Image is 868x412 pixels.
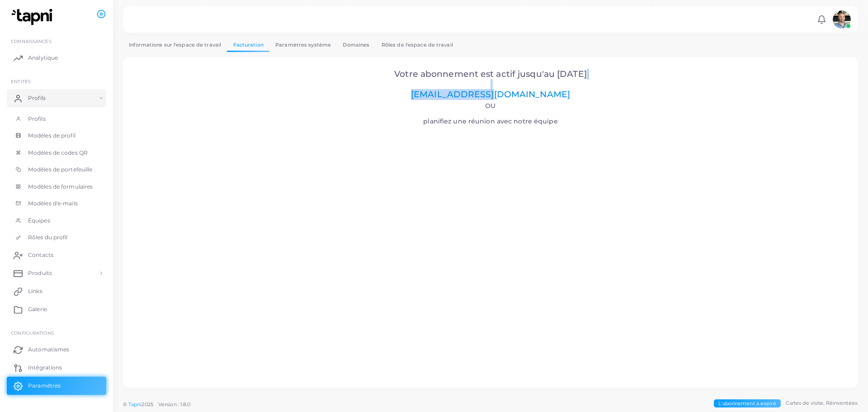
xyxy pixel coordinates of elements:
a: Links [7,282,106,300]
a: Rôles du profil [7,229,106,246]
font: Modèles de portefeuille [28,166,93,173]
img: avatar [833,10,851,28]
font: Produits [28,270,52,276]
font: Équipes [28,217,50,224]
font: Version : 1.8.0 [158,401,191,407]
font: Rôles du profil [28,234,68,241]
a: Tapni [128,401,142,407]
font: Links [28,288,42,294]
font: Automatismes [28,346,69,353]
a: Modèles de profil [7,127,106,144]
font: Modèles d'e-mails [28,200,78,207]
a: Automatismes [7,341,106,359]
a: Galerie [7,300,106,318]
font: Rôles de l'espace de travail [382,42,453,48]
a: [EMAIL_ADDRESS][DOMAIN_NAME] [411,89,570,99]
font: Facturation [233,42,264,48]
a: Paramètres [7,377,106,395]
font: Ou [485,102,495,110]
font: Domaines [343,42,369,48]
a: Profils [7,89,106,107]
font: Modèles de codes QR [28,149,88,156]
font: Profils [28,115,46,122]
font: Cartes de visite. Réinventées. [786,400,858,406]
font: CONNAISSANCES [11,38,51,44]
font: Intégrations [28,364,62,371]
a: Modèles de formulaires [7,178,106,195]
font: Configurations [11,330,54,336]
a: Modèles de portefeuille [7,161,106,178]
font: planifiez une réunion avec notre équipe [423,117,557,125]
a: Équipes [7,212,106,229]
font: ENTITÉS [11,79,31,84]
a: Produits [7,264,106,282]
font: Analytique [28,54,58,61]
font: Paramètres [28,382,61,389]
a: Analytique [7,49,106,67]
img: logo [8,9,58,25]
iframe: Sélectionnez une date et une heure - Calendly [136,128,846,375]
font: Modèles de formulaires [28,183,93,190]
font: Contacts [28,251,53,258]
font: Profils [28,95,46,101]
a: Modèles de codes QR [7,144,106,161]
a: Profils [7,110,106,128]
font: L'abonnement a expiré [718,400,776,407]
font: Galerie [28,306,47,313]
a: Modèles d'e-mails [7,195,106,212]
font: Modèles de profil [28,132,75,139]
a: Intégrations [7,359,106,377]
font: Informations sur l'espace de travail [129,42,221,48]
a: Contacts [7,246,106,264]
font: Paramètres système [275,42,331,48]
font: © [123,401,127,407]
font: Votre abonnement est actif jusqu'au [DATE] [394,69,587,79]
font: 2025 [142,401,153,407]
a: avatar [830,10,853,28]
